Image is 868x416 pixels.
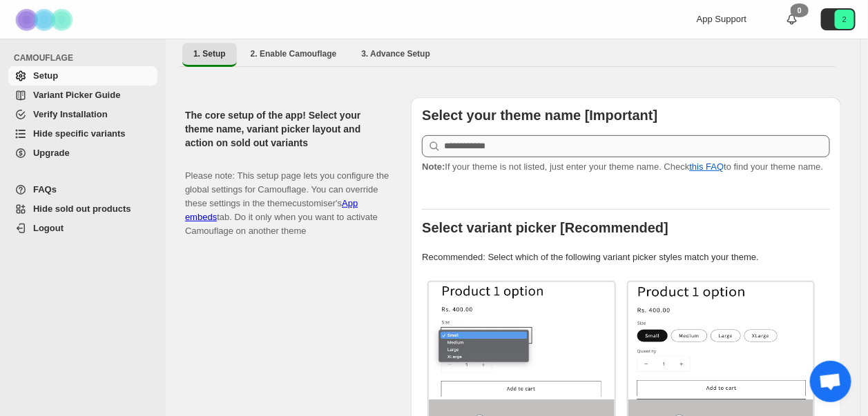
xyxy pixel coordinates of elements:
span: 1. Setup [193,48,226,59]
div: 0 [791,3,809,17]
button: Avatar with initials 2 [821,8,856,30]
a: Logout [8,219,157,238]
a: Upgrade [8,143,157,163]
span: 3. Advance Setup [361,48,430,59]
h2: The core setup of the app! Select your theme name, variant picker layout and action on sold out v... [185,108,389,150]
p: Please note: This setup page lets you configure the global settings for Camouflage. You can overr... [185,155,389,238]
a: this FAQ [690,161,724,172]
div: Open chat [810,361,851,402]
span: Setup [33,70,58,81]
img: Camouflage [11,1,80,39]
p: If your theme is not listed, just enter your theme name. Check to find your theme name. [422,160,830,174]
span: Hide specific variants [33,128,126,139]
a: Variant Picker Guide [8,86,157,105]
b: Select variant picker [Recommended] [422,220,668,235]
span: App Support [697,14,746,24]
text: 2 [842,15,847,23]
span: Hide sold out products [33,204,131,214]
strong: Note: [422,161,445,172]
a: Hide specific variants [8,124,157,143]
span: Avatar with initials 2 [835,10,854,29]
a: Verify Installation [8,105,157,124]
span: 2. Enable Camouflage [251,48,337,59]
img: Buttons / Swatches [628,282,814,399]
b: Select your theme name [Important] [422,108,657,123]
a: FAQs [8,180,157,199]
img: Select / Dropdowns [429,282,615,399]
p: Recommended: Select which of the following variant picker styles match your theme. [422,250,830,264]
span: Verify Installation [33,109,108,119]
a: 0 [785,12,799,26]
span: CAMOUFLAGE [14,52,159,63]
span: FAQs [33,184,57,195]
span: Logout [33,223,64,233]
a: Hide sold out products [8,199,157,219]
span: Upgrade [33,148,70,158]
a: Setup [8,66,157,86]
span: Variant Picker Guide [33,90,120,100]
